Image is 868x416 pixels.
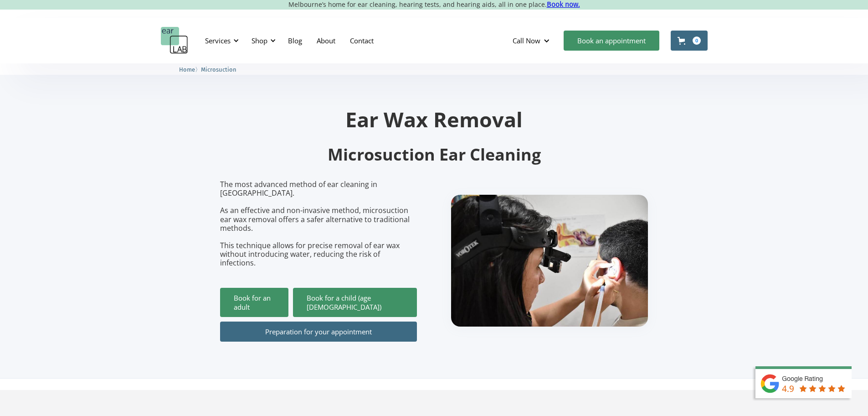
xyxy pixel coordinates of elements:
[179,65,201,74] li: 〉
[343,27,381,54] a: Contact
[220,322,417,342] a: Preparation for your appointment
[179,66,195,73] span: Home
[220,288,288,317] a: Book for an adult
[205,36,231,45] div: Services
[201,66,236,73] span: Microsuction
[281,27,309,54] a: Blog
[201,65,236,73] a: Microsuction
[220,144,648,166] h2: Microsuction Ear Cleaning
[220,109,648,130] h1: Ear Wax Removal
[671,31,708,51] a: Open cart
[505,27,559,54] div: Call Now
[161,27,188,54] a: home
[693,36,701,45] div: 0
[451,195,648,327] img: boy getting ear checked.
[564,31,659,51] a: Book an appointment
[309,27,343,54] a: About
[179,65,195,73] a: Home
[293,288,417,317] a: Book for a child (age [DEMOGRAPHIC_DATA])
[246,27,278,54] div: Shop
[252,36,267,45] div: Shop
[513,36,540,45] div: Call Now
[200,27,241,54] div: Services
[220,180,417,268] p: The most advanced method of ear cleaning in [GEOGRAPHIC_DATA]. As an effective and non-invasive m...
